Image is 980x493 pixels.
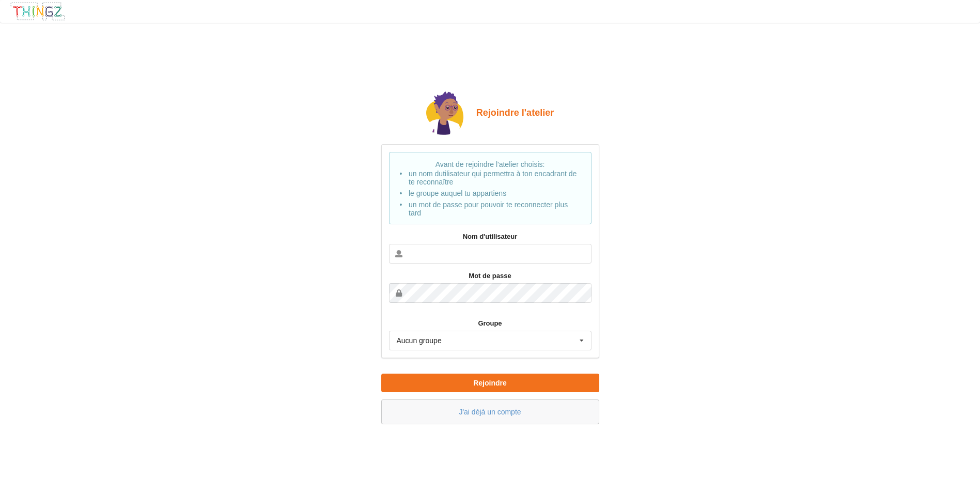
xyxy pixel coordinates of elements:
img: thingz_logo.png [10,2,66,21]
label: Mot de passe [389,271,592,281]
div: le groupe auquel tu appartiens [409,188,581,199]
label: Nom d'utilisateur [389,232,592,242]
div: Aucun groupe [397,337,442,344]
div: un mot de passe pour pouvoir te reconnecter plus tard [409,199,581,217]
img: doc.svg [426,91,463,137]
div: Rejoindre l'atelier [381,90,599,137]
button: Rejoindre [381,374,599,392]
p: Avant de rejoindre l'atelier choisis: [400,159,581,217]
label: Groupe [389,318,592,329]
div: un nom dutilisateur qui permettra à ton encadrant de te reconnaître [409,170,581,188]
a: J'ai déjà un compte [459,408,521,416]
